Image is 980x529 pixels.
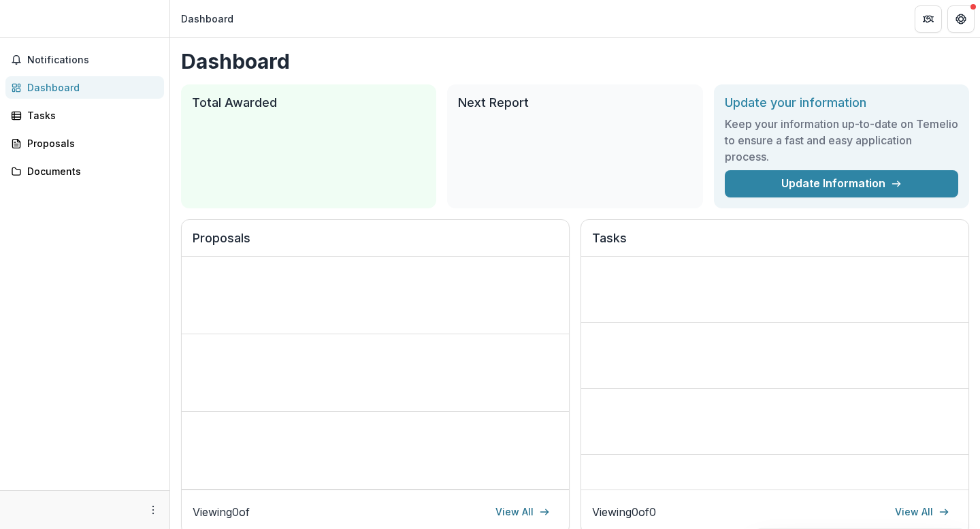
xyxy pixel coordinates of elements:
a: Dashboard [5,76,164,99]
h3: Keep your information up-to-date on Temelio to ensure a fast and easy application process. [725,116,958,165]
button: Notifications [5,49,164,71]
div: Proposals [27,136,153,150]
h2: Tasks [592,231,958,257]
a: Proposals [5,132,164,155]
span: Notifications [27,54,159,66]
div: Documents [27,164,153,178]
div: Dashboard [27,80,153,95]
div: Dashboard [181,12,233,26]
a: View All [487,501,558,523]
button: Get Help [947,5,975,33]
p: Viewing 0 of [193,504,250,520]
h1: Dashboard [181,49,969,74]
h2: Total Awarded [192,95,425,110]
button: More [145,502,161,518]
a: View All [887,501,958,523]
a: Update Information [725,170,958,197]
h2: Next Report [458,95,691,110]
a: Tasks [5,104,164,127]
button: Partners [915,5,942,33]
nav: breadcrumb [176,9,239,29]
a: Documents [5,160,164,182]
h2: Proposals [193,231,558,257]
div: Tasks [27,108,153,123]
p: Viewing 0 of 0 [592,504,656,520]
h2: Update your information [725,95,958,110]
